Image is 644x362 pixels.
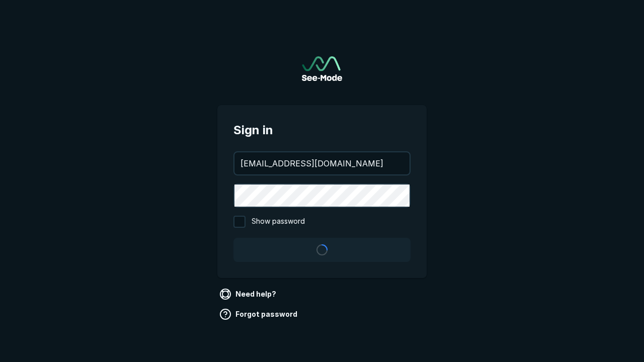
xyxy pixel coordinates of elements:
span: Sign in [233,121,411,139]
img: See-Mode Logo [302,56,342,81]
a: Need help? [217,286,280,302]
a: Forgot password [217,306,301,322]
input: your@email.com [234,152,410,174]
a: Go to sign in [302,56,342,81]
span: Show password [252,216,305,228]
